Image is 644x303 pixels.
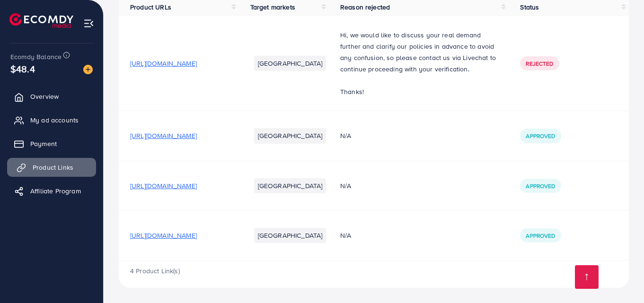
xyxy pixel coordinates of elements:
span: Target markets [250,2,295,12]
li: [GEOGRAPHIC_DATA] [254,56,326,71]
span: $48.4 [10,62,35,76]
p: Thanks! [340,86,497,97]
a: Product Links [7,158,96,177]
span: Status [520,2,539,12]
a: Affiliate Program [7,182,96,200]
span: Affiliate Program [30,186,81,196]
li: [GEOGRAPHIC_DATA] [254,228,326,243]
li: [GEOGRAPHIC_DATA] [254,178,326,193]
span: Product Links [33,163,73,172]
iframe: Chat [604,260,637,296]
span: [URL][DOMAIN_NAME] [130,231,197,240]
span: Ecomdy Balance [10,52,62,61]
span: Approved [526,232,555,240]
span: Approved [526,182,555,190]
span: Payment [30,139,57,148]
span: Rejected [526,60,553,68]
a: Overview [7,87,96,106]
span: My ad accounts [30,115,79,125]
p: Hi, we would like to discuss your real demand further and clarify our policies in advance to avoi... [340,29,497,75]
span: N/A [340,181,351,190]
span: Product URLs [130,2,171,12]
a: Payment [7,134,96,153]
span: [URL][DOMAIN_NAME] [130,131,197,140]
img: image [83,65,93,74]
span: Approved [526,132,555,140]
span: N/A [340,231,351,240]
span: N/A [340,131,351,140]
span: [URL][DOMAIN_NAME] [130,59,197,68]
span: [URL][DOMAIN_NAME] [130,181,197,190]
span: 4 Product Link(s) [130,266,180,276]
img: logo [9,13,73,28]
li: [GEOGRAPHIC_DATA] [254,128,326,143]
span: Overview [30,92,59,101]
a: My ad accounts [7,111,96,130]
img: menu [83,18,94,29]
span: Reason rejected [340,2,390,12]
